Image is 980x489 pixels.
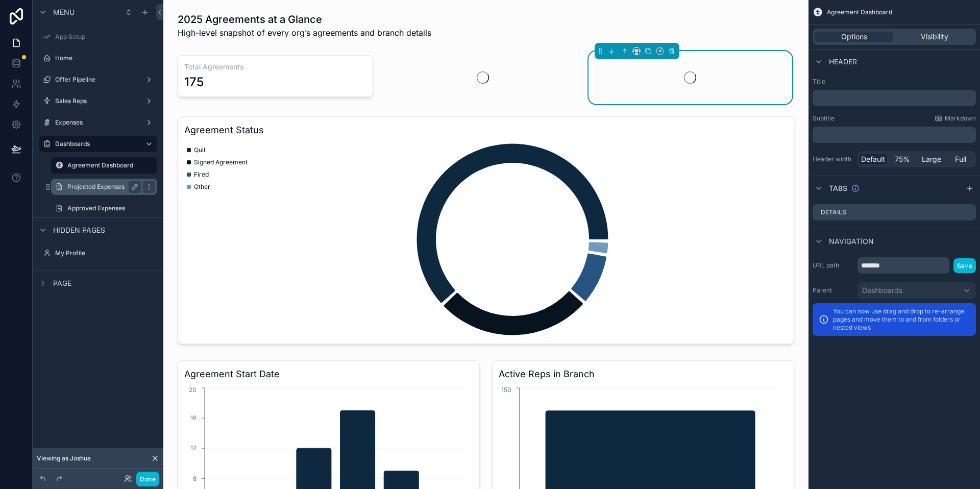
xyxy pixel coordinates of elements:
a: My Profile [39,245,157,261]
label: Agreement Dashboard [67,161,151,169]
label: Sales Reps [55,97,141,105]
a: Dashboards [39,136,157,152]
label: Offer Pipeline [55,76,141,84]
label: Expenses [55,118,141,127]
span: Hidden pages [53,225,105,235]
span: Menu [53,7,75,17]
span: Options [841,32,867,42]
a: Offer Pipeline [39,71,157,88]
a: Projected Expenses [51,179,157,195]
div: scrollable content [813,90,976,106]
span: Navigation [829,236,874,247]
a: Home [39,50,157,66]
span: Large [922,154,941,164]
span: 75% [895,154,910,164]
label: Title [813,78,976,86]
label: Home [55,54,155,62]
span: Agreement Dashboard [827,8,892,16]
span: Tabs [829,183,847,193]
span: Viewing as Joshua [37,454,91,462]
label: Details [821,208,846,216]
a: App Setup [39,29,157,45]
label: Subtitle [813,114,835,123]
label: My Profile [55,249,155,257]
span: Default [861,154,885,164]
button: Done [136,472,159,486]
span: Header [829,57,857,67]
a: Expenses [39,114,157,131]
button: Dashboards [857,282,976,299]
p: You can now use drag and drop to re-arrange pages and move them to and from folders or nested views [833,307,970,332]
label: Parent [813,286,853,295]
a: Sales Reps [39,93,157,109]
button: Save [953,258,976,273]
label: URL path [813,261,853,270]
span: Dashboards [862,285,902,296]
label: Approved Expenses [67,204,155,212]
label: Dashboards [55,140,137,148]
span: Markdown [945,114,976,123]
div: scrollable content [813,127,976,143]
span: Visibility [921,32,948,42]
label: Projected Expenses [67,183,137,191]
label: App Setup [55,33,155,41]
a: Approved Expenses [51,200,157,216]
a: Markdown [935,114,976,123]
label: Header width [813,155,853,163]
span: Full [955,154,966,164]
a: Agreement Dashboard [51,157,157,174]
span: Page [53,278,71,288]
